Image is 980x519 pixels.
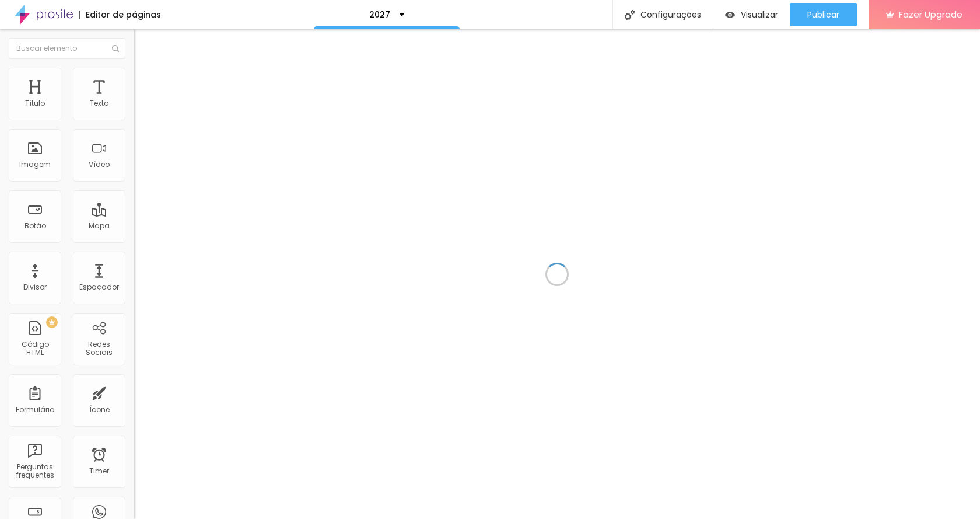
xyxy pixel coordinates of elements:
div: Editor de páginas [79,11,161,19]
div: Texto [90,99,108,107]
div: Formulário [16,406,54,414]
div: Código HTML [12,340,58,357]
span: Fazer Upgrade [899,9,963,19]
img: view-1.svg [725,10,735,20]
div: Botão [24,222,46,230]
div: Divisor [23,283,47,291]
button: Publicar [790,3,857,26]
span: Publicar [807,10,839,19]
div: Perguntas frequentes [12,463,58,480]
img: Icone [112,45,119,52]
div: Espaçador [79,283,119,291]
div: Imagem [19,161,51,169]
div: Vídeo [89,161,110,169]
button: Visualizar [713,3,790,26]
div: Ícone [89,406,110,414]
span: Visualizar [741,10,778,19]
input: Buscar elemento [9,38,125,59]
div: Título [25,99,45,107]
div: Mapa [89,222,110,230]
p: 2027 [369,11,390,19]
img: Icone [625,10,635,20]
div: Timer [89,467,109,475]
div: Redes Sociais [76,340,122,357]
